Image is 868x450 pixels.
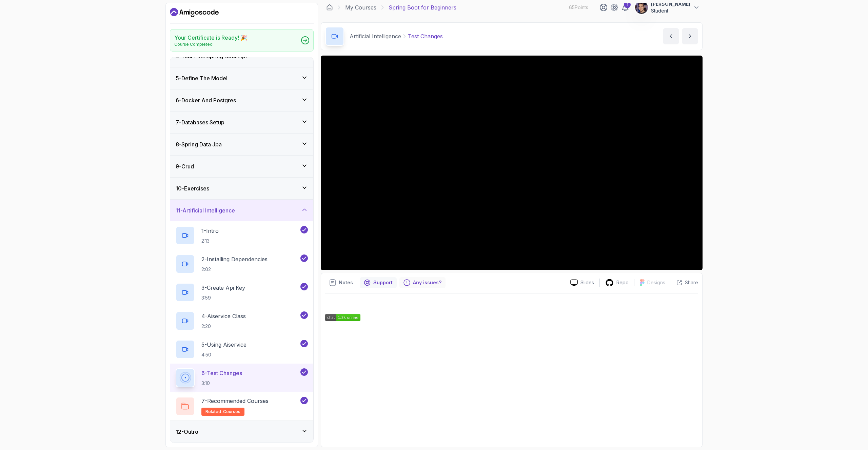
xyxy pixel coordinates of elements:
p: 2:02 [201,266,268,273]
p: Designs [647,279,665,286]
p: 7 - Recommended Courses [201,397,269,405]
button: 8-Spring Data Jpa [170,134,313,155]
a: 1 [621,3,629,12]
p: Any issues? [413,279,441,286]
h3: 6 - Docker And Postgres [176,96,236,104]
p: 6 - Test Changes [201,369,242,377]
button: Support button [360,277,397,288]
p: Slides [580,279,594,286]
button: 7-Recommended Coursesrelated-courses [176,397,308,416]
p: Student [651,7,690,14]
p: Notes [339,279,353,286]
button: user profile image[PERSON_NAME]Student [635,1,700,14]
a: Repo [600,279,634,287]
button: 5-Define The Model [170,67,313,89]
button: 4-Aiservice Class2:20 [176,311,308,330]
img: Amigoscode Discord Server Badge [325,314,360,321]
h2: Your Certificate is Ready! 🎉 [174,34,247,42]
button: 12-Outro [170,421,313,443]
p: 65 Points [569,4,588,11]
div: 1 [624,1,631,8]
p: Artificial Intelligence [350,32,401,40]
p: 5 - Using Aiservice [201,341,246,349]
button: 2-Installing Dependencies2:02 [176,254,308,273]
p: 1 - Intro [201,227,219,235]
h3: 9 - Crud [176,162,194,170]
h3: 10 - Exercises [176,184,209,192]
p: 2:13 [201,238,219,244]
button: 1-Intro2:13 [176,226,308,245]
a: Dashboard [326,4,333,11]
p: 2 - Installing Dependencies [201,255,268,263]
button: Share [671,279,698,286]
p: 3:59 [201,294,245,301]
button: 10-Exercises [170,178,313,199]
p: Course Completed! [174,42,247,47]
p: Spring Boot for Beginners [389,3,456,12]
button: notes button [325,277,357,288]
button: 5-Using Aiservice4:50 [176,340,308,359]
button: Feedback button [399,277,446,288]
button: 6-Docker And Postgres [170,89,313,111]
p: 4 - Aiservice Class [201,312,246,320]
h3: 12 - Outro [176,428,198,436]
img: user profile image [635,1,648,14]
p: [PERSON_NAME] [651,1,690,7]
button: next content [682,28,698,44]
p: 2:20 [201,323,246,330]
button: 7-Databases Setup [170,111,313,133]
iframe: 6 - Test Changes [321,56,703,270]
a: Your Certificate is Ready! 🎉Course Completed! [170,29,314,52]
p: Repo [616,279,629,286]
h3: 7 - Databases Setup [176,118,224,126]
p: Share [685,279,698,286]
span: related-courses [205,409,240,414]
p: 3 - Create Api Key [201,284,245,292]
h3: 8 - Spring Data Jpa [176,140,222,148]
a: Slides [565,279,599,286]
p: Support [373,279,393,286]
button: previous content [663,28,679,44]
a: My Courses [345,3,376,12]
button: 3-Create Api Key3:59 [176,283,308,302]
a: Dashboard [170,7,219,18]
h3: 5 - Define The Model [176,74,228,82]
p: 3:10 [201,380,242,387]
h3: 11 - Artificial Intelligence [176,206,235,214]
p: Test Changes [408,32,443,40]
p: 4:50 [201,351,246,358]
button: 11-Artificial Intelligence [170,200,313,221]
button: 6-Test Changes3:10 [176,368,308,387]
button: 9-Crud [170,156,313,177]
